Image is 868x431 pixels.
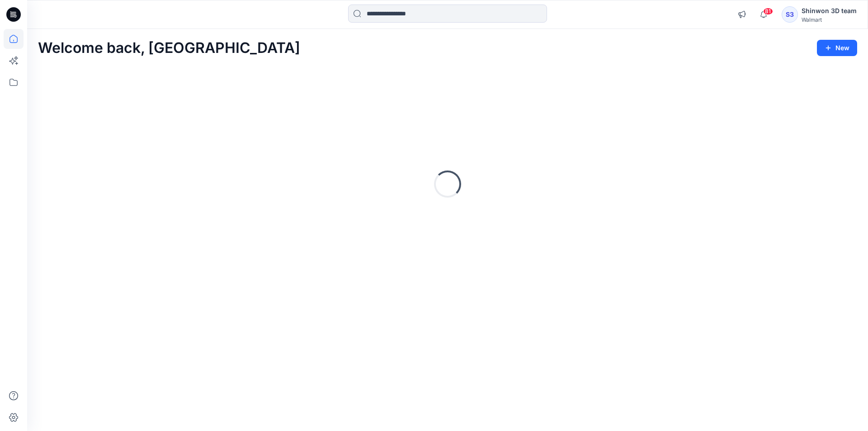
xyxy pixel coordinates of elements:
[38,40,300,57] h2: Welcome back, [GEOGRAPHIC_DATA]
[763,8,773,15] span: 81
[817,40,857,56] button: New
[802,16,857,23] div: Walmart
[802,5,857,16] div: Shinwon 3D team
[782,6,798,23] div: S3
